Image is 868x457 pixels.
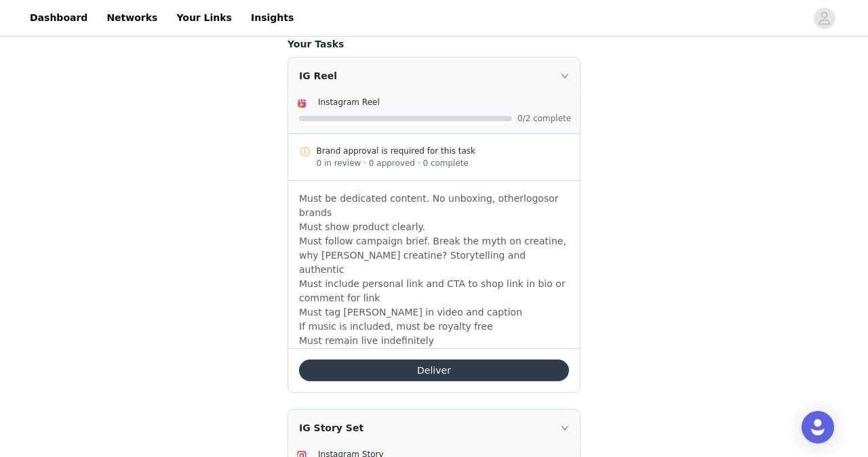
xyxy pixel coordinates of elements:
span: 0/2 complete [517,114,572,123]
i: icon: right [561,72,569,80]
a: Networks [98,3,165,33]
div: 0 in review · 0 approved · 0 complete [317,157,570,169]
i: icon: right [561,424,569,432]
div: avatar [818,7,831,29]
span: Must include personal link and CTA to shop link in bio or comment for link [299,278,566,303]
a: Insights [243,3,302,33]
span: Must follow campaign brief. Break the myth on creatine, why [PERSON_NAME] creatine? Storytelling ... [299,236,566,275]
h4: Your Tasks [288,37,580,51]
span: Must show product clearly. [299,221,425,232]
span: Must tag [PERSON_NAME] in video and caption [299,307,522,318]
button: Deliver [299,360,569,381]
a: Dashboard [22,3,96,33]
span: Instagram Reel [318,97,380,107]
img: Instagram Reels Icon [296,98,307,109]
span: Must remain live indefinitely [299,335,434,346]
div: Open Intercom Messenger [802,411,834,443]
span: or brands [299,193,559,218]
div: icon: rightIG Reel [288,58,580,94]
span: If music is included, must be royalty free [299,321,493,332]
span: logos [524,193,549,204]
a: Your Links [168,3,240,33]
div: icon: rightIG Story Set [288,410,580,446]
div: Brand approval is required for this task [317,145,570,157]
span: Must be dedicated content. No unboxing, other [299,193,524,204]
